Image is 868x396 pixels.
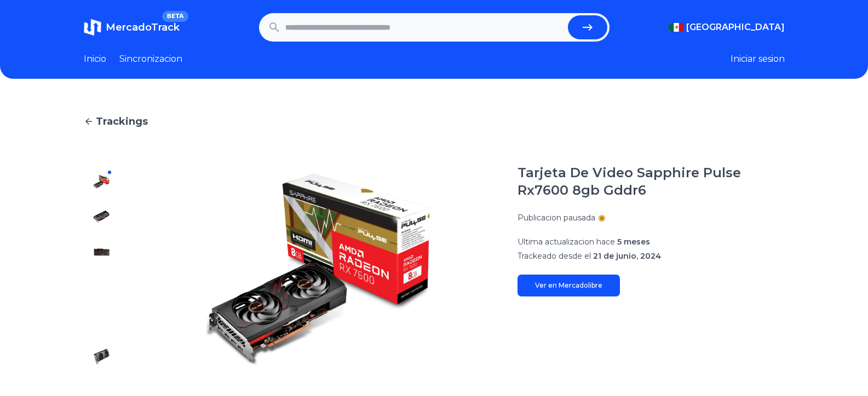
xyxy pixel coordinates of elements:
[84,53,106,66] a: Inicio
[593,251,661,261] span: 21 de junio, 2024
[93,313,110,330] img: Tarjeta De Video Sapphire Pulse Rx7600 8gb Gddr6
[93,243,110,260] img: Tarjeta De Video Sapphire Pulse Rx7600 8gb Gddr6
[162,11,188,22] span: BETA
[669,21,785,34] button: [GEOGRAPHIC_DATA]
[518,251,591,261] span: Trackeado desde el
[518,237,615,247] span: Ultima actualizacion hace
[93,278,110,295] img: Tarjeta De Video Sapphire Pulse Rx7600 8gb Gddr6
[93,208,110,225] img: Tarjeta De Video Sapphire Pulse Rx7600 8gb Gddr6
[93,348,110,365] img: Tarjeta De Video Sapphire Pulse Rx7600 8gb Gddr6
[106,21,180,33] span: MercadoTrack
[686,21,785,34] span: [GEOGRAPHIC_DATA]
[84,19,180,36] a: MercadoTrackBETA
[84,19,101,36] img: MercadoTrack
[141,164,496,374] img: Tarjeta De Video Sapphire Pulse Rx7600 8gb Gddr6
[84,114,785,129] a: Trackings
[96,114,148,129] span: Trackings
[119,53,182,66] a: Sincronizacion
[518,275,620,296] a: Ver en Mercadolibre
[617,237,650,247] span: 5 meses
[731,53,785,66] button: Iniciar sesion
[518,212,595,223] p: Publicacion pausada
[669,23,684,32] img: Mexico
[518,164,785,199] h1: Tarjeta De Video Sapphire Pulse Rx7600 8gb Gddr6
[93,173,110,190] img: Tarjeta De Video Sapphire Pulse Rx7600 8gb Gddr6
